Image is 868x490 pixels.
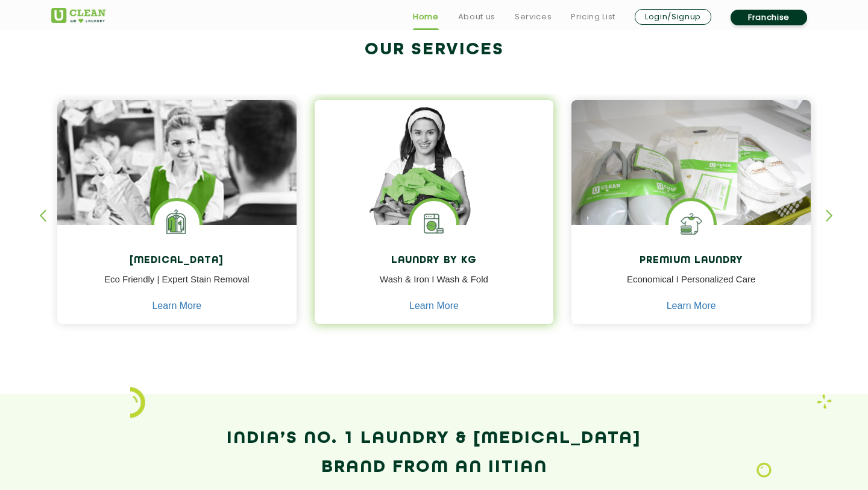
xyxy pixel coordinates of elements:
[458,10,495,24] a: About us
[756,462,772,478] img: Laundry
[66,255,288,267] h4: [MEDICAL_DATA]
[51,8,105,23] img: UClean Laundry and Dry Cleaning
[324,273,545,300] p: Wash & Iron I Wash & Fold
[580,273,802,300] p: Economical I Personalized Care
[324,255,545,267] h4: Laundry by Kg
[51,40,817,60] h2: Our Services
[580,255,802,267] h4: Premium Laundry
[154,201,200,246] img: Laundry Services near me
[571,10,615,24] a: Pricing List
[51,424,817,482] h2: India’s No. 1 Laundry & [MEDICAL_DATA] Brand from an IITian
[667,301,716,311] a: Learn More
[130,387,145,418] img: icon_2.png
[57,100,297,293] img: Drycleaners near me
[731,10,807,25] a: Franchise
[315,100,554,259] img: a girl with laundry basket
[413,10,439,24] a: Home
[571,100,811,259] img: laundry done shoes and clothes
[152,301,201,311] a: Learn More
[515,10,552,24] a: Services
[411,201,456,246] img: laundry washing machine
[635,9,711,25] a: Login/Signup
[668,201,714,246] img: Shoes Cleaning
[817,394,832,409] img: Laundry wash and iron
[409,301,459,311] a: Learn More
[66,273,288,300] p: Eco Friendly | Expert Stain Removal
